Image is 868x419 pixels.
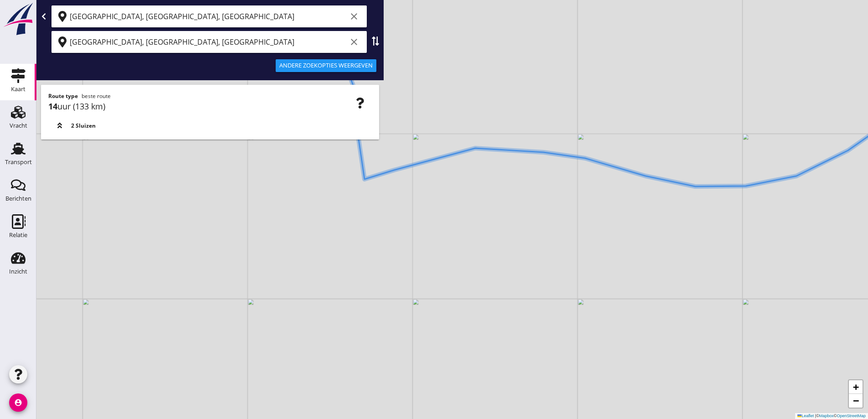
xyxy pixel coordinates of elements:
[819,414,834,418] a: Mapbox
[276,59,376,72] button: Andere zoekopties weergeven
[11,86,26,92] div: Kaart
[795,413,868,419] div: © ©
[9,269,27,274] div: Inzicht
[70,9,347,24] input: Vertrekpunt
[5,196,31,202] div: Berichten
[349,11,360,22] i: clear
[853,395,859,406] span: −
[853,381,859,393] span: +
[849,394,863,408] a: Zoom out
[849,380,863,394] a: Zoom in
[349,36,360,47] i: clear
[10,123,27,129] div: Vracht
[70,35,347,49] input: Bestemming
[837,414,866,418] a: OpenStreetMap
[2,2,35,36] img: logo-small.a267ee39.svg
[797,414,814,418] a: Leaflet
[9,232,27,238] div: Relatie
[48,101,57,112] strong: 14
[48,92,78,100] strong: Route type
[5,159,32,165] div: Transport
[71,122,96,130] span: 2 Sluizen
[9,393,27,412] i: account_circle
[48,100,372,113] div: uur (133 km)
[279,61,373,70] div: Andere zoekopties weergeven
[82,92,111,100] span: beste route
[815,414,816,418] span: |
